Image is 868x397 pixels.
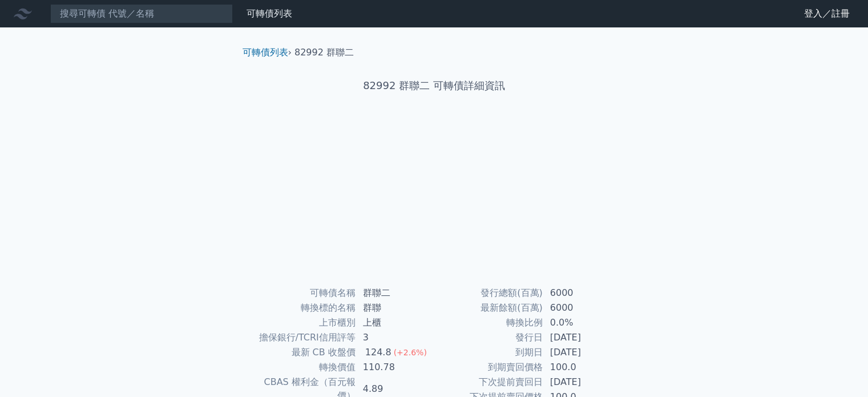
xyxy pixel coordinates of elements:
[233,78,635,94] h1: 82992 群聯二 可轉債詳細資訊
[795,5,859,23] a: 登入／註冊
[434,345,543,360] td: 到期日
[247,300,356,315] td: 轉換標的名稱
[434,330,543,345] td: 發行日
[434,300,543,315] td: 最新餘額(百萬)
[356,300,434,315] td: 群聯
[247,8,292,19] a: 可轉債列表
[543,286,621,300] td: 6000
[247,330,356,345] td: 擔保銀行/TCRI信用評等
[543,345,621,360] td: [DATE]
[243,46,292,59] li: ›
[50,4,233,23] input: 搜尋可轉債 代號／名稱
[356,330,434,345] td: 3
[247,315,356,330] td: 上市櫃別
[543,330,621,345] td: [DATE]
[434,286,543,300] td: 發行總額(百萬)
[543,315,621,330] td: 0.0%
[356,286,434,300] td: 群聯二
[434,315,543,330] td: 轉換比例
[243,47,288,58] a: 可轉債列表
[543,360,621,375] td: 100.0
[363,346,394,359] div: 124.8
[434,360,543,375] td: 到期賣回價格
[247,360,356,375] td: 轉換價值
[394,348,427,357] span: (+2.6%)
[294,46,354,59] li: 82992 群聯二
[247,345,356,360] td: 最新 CB 收盤價
[356,315,434,330] td: 上櫃
[356,360,434,375] td: 110.78
[434,375,543,390] td: 下次提前賣回日
[543,300,621,315] td: 6000
[543,375,621,390] td: [DATE]
[247,286,356,300] td: 可轉債名稱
